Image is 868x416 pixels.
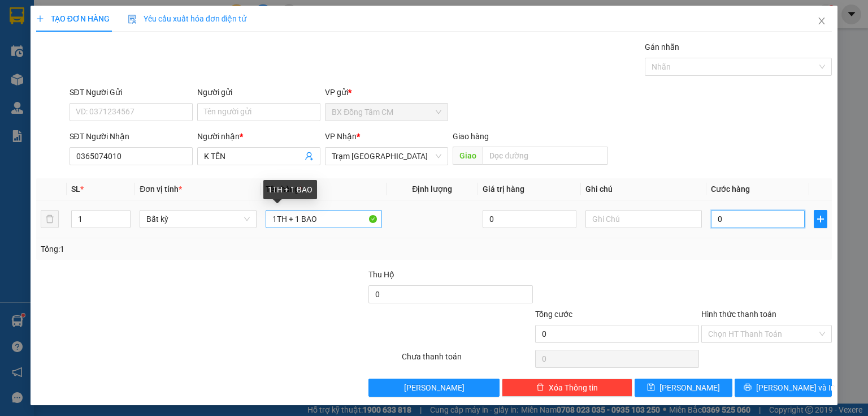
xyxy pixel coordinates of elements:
[71,185,80,194] span: SL
[368,270,394,279] span: Thu Hộ
[8,70,26,82] span: CR :
[711,185,750,194] span: Cước hàng
[41,210,59,228] button: delete
[368,379,499,397] button: [PERSON_NAME]
[635,379,732,397] button: save[PERSON_NAME]
[404,381,465,394] span: [PERSON_NAME]
[325,132,357,141] span: VP Nhận
[744,383,752,392] span: printer
[197,86,320,98] div: Người gửi
[197,130,320,143] div: Người nhận
[325,86,448,98] div: VP gửi
[332,148,441,165] span: Trạm Sài Gòn
[647,383,655,392] span: save
[36,14,110,23] span: TẠO ĐƠN HÀNG
[73,46,188,62] div: 0378994005
[70,86,193,98] div: SĐT Người Gửi
[814,210,827,228] button: plus
[549,381,598,394] span: Xóa Thông tin
[483,185,524,194] span: Giá trị hàng
[453,132,489,141] span: Giao hàng
[659,381,720,394] span: [PERSON_NAME]
[483,210,576,228] input: 0
[128,15,137,24] img: icon
[8,68,67,82] div: 50.000
[412,185,452,194] span: Định lượng
[645,42,679,52] label: Gán nhãn
[701,310,776,319] label: Hình thức thanh toán
[128,14,247,23] span: Yêu cầu xuất hóa đơn điện tử
[502,379,632,397] button: deleteXóa Thông tin
[41,243,336,255] div: Tổng: 1
[756,381,835,394] span: [PERSON_NAME] và In
[70,130,193,143] div: SĐT Người Nhận
[817,16,826,25] span: close
[266,210,382,228] input: VD: Bàn, Ghế
[305,152,314,161] span: user-add
[73,19,188,46] div: DI - [GEOGRAPHIC_DATA]
[146,211,249,228] span: Bất kỳ
[263,180,317,199] div: 1TH + 1 BAO
[140,185,182,194] span: Đơn vị tính
[483,147,608,165] input: Dọc đường
[585,210,702,228] input: Ghi Chú
[536,383,544,392] span: delete
[814,215,827,224] span: plus
[332,104,441,121] span: BX Đồng Tâm CM
[806,6,837,37] button: Close
[535,310,572,319] span: Tổng cước
[401,350,533,370] div: Chưa thanh toán
[453,147,483,165] span: Giao
[735,379,832,397] button: printer[PERSON_NAME] và In
[581,178,706,200] th: Ghi chú
[36,15,44,23] span: plus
